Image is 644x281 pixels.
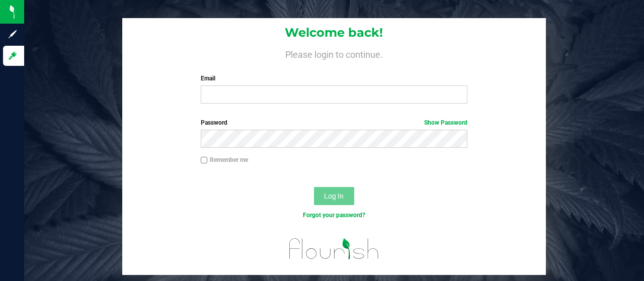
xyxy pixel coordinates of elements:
[201,157,208,164] input: Remember me
[201,119,227,126] span: Password
[8,29,18,39] inline-svg: Sign up
[8,51,18,61] inline-svg: Log in
[122,48,545,60] h4: Please login to continue.
[303,212,365,219] a: Forgot your password?
[201,155,248,164] label: Remember me
[281,231,387,267] img: flourish_logo.svg
[314,187,354,205] button: Log In
[122,26,545,39] h1: Welcome back!
[201,74,468,83] label: Email
[324,192,344,200] span: Log In
[424,119,467,126] a: Show Password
